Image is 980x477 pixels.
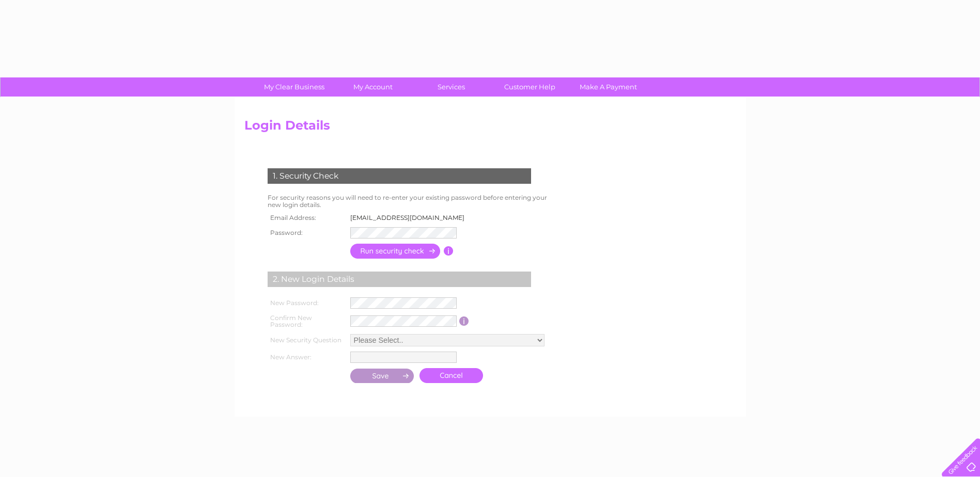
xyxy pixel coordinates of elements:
[330,77,415,97] a: My Account
[265,211,348,225] th: Email Address:
[268,168,531,184] div: 1. Security Check
[265,349,348,365] th: New Answer:
[459,316,469,326] input: Information
[348,211,473,225] td: [EMAIL_ADDRESS][DOMAIN_NAME]
[265,192,558,211] td: For security reasons you will need to re-enter your existing password before entering your new lo...
[265,295,348,311] th: New Password:
[265,225,348,241] th: Password:
[265,331,348,349] th: New Security Question
[265,311,348,332] th: Confirm New Password:
[252,77,337,97] a: My Clear Business
[268,272,531,287] div: 2. New Login Details
[444,246,454,256] input: Information
[350,369,414,383] input: Submit
[487,77,572,97] a: Customer Help
[566,77,651,97] a: Make A Payment
[244,118,736,138] h2: Login Details
[409,77,494,97] a: Services
[419,368,483,383] a: Cancel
